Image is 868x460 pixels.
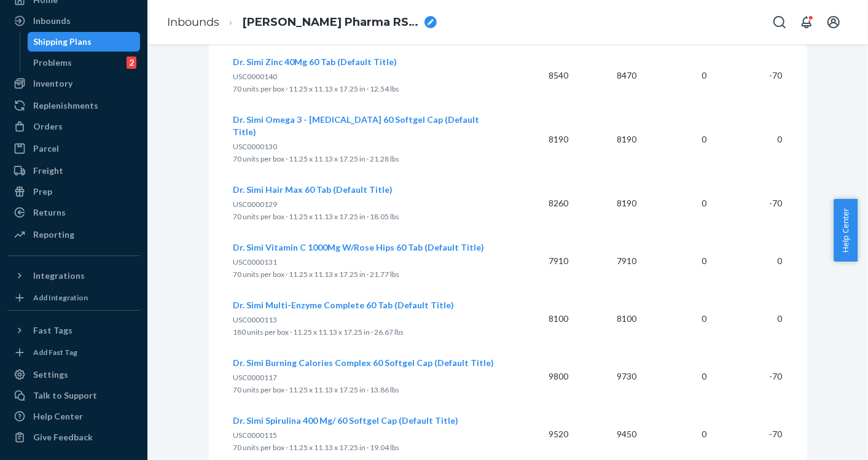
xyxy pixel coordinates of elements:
[233,83,499,95] p: 70 units per box · 11.25 x 11.13 x 17.25 in · 12.54 lbs
[717,47,783,104] td: -70
[233,300,455,310] span: Dr. Simi Multi-Enzyme Complete 60 Tab (Default Title)
[233,72,278,81] span: USC0000140
[233,142,278,151] span: USC0000130
[579,232,647,290] td: 7910
[509,348,579,405] td: 9800
[509,104,579,174] td: 8190
[717,290,783,348] td: 0
[33,270,85,282] div: Integrations
[717,104,783,174] td: 0
[717,174,783,232] td: -70
[243,15,420,31] span: Robinson Pharma RS inbound
[509,232,579,290] td: 7910
[647,232,717,290] td: 0
[33,120,63,133] div: Orders
[233,357,495,369] button: Dr. Simi Burning Calories Complex 60 Softgel Cap (Default Title)
[579,47,647,104] td: 8470
[33,389,97,402] div: Talk to Support
[33,99,98,112] div: Replenishments
[233,211,499,223] p: 70 units per box · 11.25 x 11.13 x 17.25 in · 18.05 lbs
[767,10,792,34] button: Open Search Box
[509,174,579,232] td: 8260
[233,268,499,281] p: 70 units per box · 11.25 x 11.13 x 17.25 in · 21.77 lbs
[7,266,140,286] button: Integrations
[579,290,647,348] td: 8100
[233,184,393,196] button: Dr. Simi Hair Max 60 Tab (Default Title)
[233,114,480,137] span: Dr. Simi Omega 3 - [MEDICAL_DATA] 60 Softgel Cap (Default Title)
[7,74,140,93] a: Inventory
[7,345,140,360] a: Add Fast Tag
[579,348,647,405] td: 9730
[33,142,59,155] div: Parcel
[25,9,68,20] span: Soporte
[7,225,140,244] a: Reporting
[33,410,83,423] div: Help Center
[7,11,140,31] a: Inbounds
[33,77,72,90] div: Inventory
[157,4,447,41] ol: breadcrumbs
[33,185,52,198] div: Prep
[7,117,140,136] a: Orders
[579,104,647,174] td: 8190
[647,290,717,348] td: 0
[7,407,140,426] a: Help Center
[233,200,278,209] span: USC0000129
[167,15,219,29] a: Inbounds
[233,442,499,454] p: 70 units per box · 11.25 x 11.13 x 17.25 in · 19.04 lbs
[794,10,819,34] button: Open notifications
[233,431,278,440] span: USC0000115
[34,57,72,69] div: Problems
[647,104,717,174] td: 0
[7,203,140,222] a: Returns
[717,232,783,290] td: 0
[834,199,858,262] button: Help Center
[233,153,499,165] p: 70 units per box · 11.25 x 11.13 x 17.25 in · 21.28 lbs
[7,427,140,447] button: Give Feedback
[233,415,459,427] button: Dr. Simi Spirulina 400 Mg/ 60 Softgel Cap (Default Title)
[33,165,63,177] div: Freight
[7,139,140,158] a: Parcel
[233,242,485,252] span: Dr. Simi Vitamin C 1000Mg W/Rose Hips 60 Tab (Default Title)
[579,174,647,232] td: 8190
[233,357,495,368] span: Dr. Simi Burning Calories Complex 60 Softgel Cap (Default Title)
[233,257,278,267] span: USC0000131
[233,184,393,195] span: Dr. Simi Hair Max 60 Tab (Default Title)
[33,228,74,241] div: Reporting
[233,415,459,426] span: Dr. Simi Spirulina 400 Mg/ 60 Softgel Cap (Default Title)
[233,114,499,138] button: Dr. Simi Omega 3 - [MEDICAL_DATA] 60 Softgel Cap (Default Title)
[33,324,72,337] div: Fast Tags
[647,47,717,104] td: 0
[33,347,77,357] div: Add Fast Tag
[7,321,140,340] button: Fast Tags
[7,182,140,201] a: Prep
[233,57,397,67] span: Dr. Simi Zinc 40Mg 60 Tab (Default Title)
[33,431,93,443] div: Give Feedback
[28,53,141,72] a: Problems2
[33,15,71,27] div: Inbounds
[7,161,140,181] a: Freight
[233,299,455,311] button: Dr. Simi Multi-Enzyme Complete 60 Tab (Default Title)
[509,47,579,104] td: 8540
[821,10,846,34] button: Open account menu
[233,56,397,68] button: Dr. Simi Zinc 40Mg 60 Tab (Default Title)
[233,384,499,396] p: 70 units per box · 11.25 x 11.13 x 17.25 in · 13.86 lbs
[509,290,579,348] td: 8100
[233,373,278,382] span: USC0000117
[33,206,66,219] div: Returns
[647,174,717,232] td: 0
[28,32,141,52] a: Shipping Plans
[7,96,140,115] a: Replenishments
[717,348,783,405] td: -70
[233,315,278,324] span: USC0000113
[7,386,140,405] button: Talk to Support
[127,57,136,69] div: 2
[7,290,140,305] a: Add Integration
[233,241,485,254] button: Dr. Simi Vitamin C 1000Mg W/Rose Hips 60 Tab (Default Title)
[33,292,88,303] div: Add Integration
[34,36,92,48] div: Shipping Plans
[233,326,499,338] p: 180 units per box · 11.25 x 11.13 x 17.25 in · 26.67 lbs
[7,365,140,384] a: Settings
[33,368,68,381] div: Settings
[647,348,717,405] td: 0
